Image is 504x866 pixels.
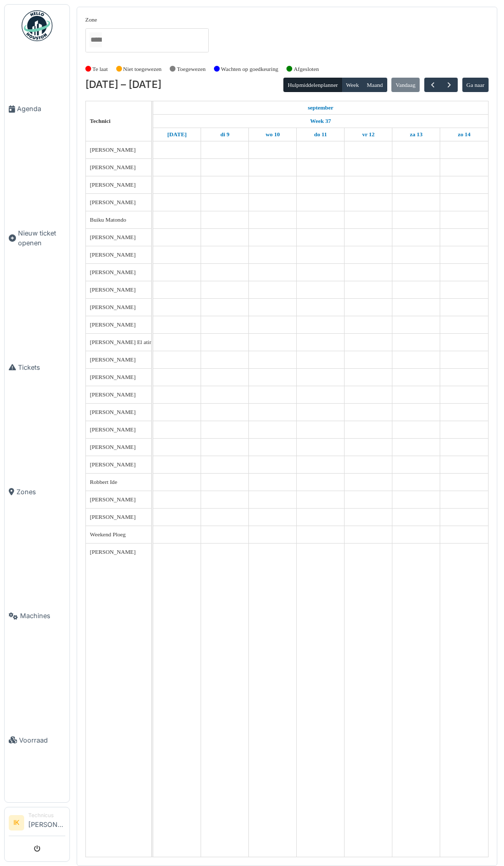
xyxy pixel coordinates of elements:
[85,79,161,91] h2: [DATE] – [DATE]
[123,65,161,74] label: Niet toegewezen
[218,128,232,141] a: 9 september 2025
[391,78,420,92] button: Vandaag
[90,251,136,258] span: [PERSON_NAME]
[5,678,69,803] a: Voorraad
[9,815,24,831] li: IK
[9,811,65,836] a: IK Technicus[PERSON_NAME]
[89,32,102,47] input: Alles
[165,128,189,141] a: 8 september 2025
[5,554,69,678] a: Machines
[93,65,108,74] label: Te laat
[17,104,65,114] span: Agenda
[312,128,330,141] a: 11 september 2025
[263,128,282,141] a: 10 september 2025
[19,735,65,745] span: Voorraad
[90,391,136,398] span: [PERSON_NAME]
[90,339,155,345] span: [PERSON_NAME] El atimi
[90,374,136,380] span: [PERSON_NAME]
[18,228,65,248] span: Nieuw ticket openen
[90,461,136,467] span: [PERSON_NAME]
[441,78,458,93] button: Volgende
[20,611,65,621] span: Machines
[177,65,206,74] label: Toegewezen
[5,429,69,554] a: Zones
[424,78,441,93] button: Vorige
[90,514,136,520] span: [PERSON_NAME]
[5,305,69,430] a: Tickets
[90,531,126,537] span: Weekend Ploeg
[5,171,69,305] a: Nieuw ticket openen
[90,304,136,310] span: [PERSON_NAME]
[85,15,97,24] label: Zone
[90,444,136,450] span: [PERSON_NAME]
[407,128,425,141] a: 13 september 2025
[5,47,69,171] a: Agenda
[90,321,136,328] span: [PERSON_NAME]
[90,182,136,188] span: [PERSON_NAME]
[90,409,136,415] span: [PERSON_NAME]
[90,426,136,432] span: [PERSON_NAME]
[90,164,136,170] span: [PERSON_NAME]
[90,234,136,240] span: [PERSON_NAME]
[22,10,52,41] img: Badge_color-CXgf-gQk.svg
[90,496,136,502] span: [PERSON_NAME]
[294,65,319,74] label: Afgesloten
[90,147,136,153] span: [PERSON_NAME]
[283,78,342,92] button: Hulpmiddelenplanner
[90,286,136,293] span: [PERSON_NAME]
[90,479,117,485] span: Robbert Ide
[305,101,336,114] a: 8 september 2025
[90,549,136,555] span: [PERSON_NAME]
[16,487,65,497] span: Zones
[359,128,377,141] a: 12 september 2025
[455,128,473,141] a: 14 september 2025
[363,78,387,92] button: Maand
[18,363,65,372] span: Tickets
[462,78,489,92] button: Ga naar
[90,269,136,275] span: [PERSON_NAME]
[90,199,136,205] span: [PERSON_NAME]
[90,217,127,223] span: Buiku Matondo
[341,78,363,92] button: Week
[221,65,279,74] label: Wachten op goedkeuring
[28,811,65,834] li: [PERSON_NAME]
[28,811,65,819] div: Technicus
[90,118,111,124] span: Technici
[90,356,136,363] span: [PERSON_NAME]
[308,115,334,128] a: Week 37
